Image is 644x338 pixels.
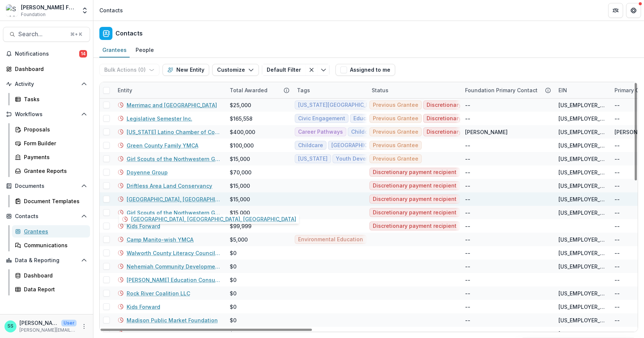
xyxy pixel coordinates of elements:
[614,276,620,284] div: --
[12,123,90,136] a: Proposals
[351,129,376,135] span: Childcare
[558,263,606,270] div: [US_EMPLOYER_IDENTIFICATION_NUMBER]
[133,43,157,58] a: People
[554,82,610,98] div: EIN
[127,289,190,297] a: Rock River Coalition LLC
[3,210,90,222] button: Open Contacts
[298,115,345,122] span: Civic Engagement
[127,303,160,311] a: Kids Forward
[465,142,470,149] div: --
[19,327,77,334] p: [PERSON_NAME][EMAIL_ADDRESS][DOMAIN_NAME]
[3,27,90,42] button: Search...
[3,78,90,90] button: Open Activity
[614,249,620,257] div: --
[15,257,78,264] span: Data & Reporting
[465,209,470,217] div: --
[373,142,418,149] span: Previous Grantee
[3,254,90,266] button: Open Data & Reporting
[230,249,236,257] div: $0
[69,30,84,38] div: ⌘ + K
[3,48,90,60] button: Notifications14
[558,249,606,257] div: [US_EMPLOYER_IDENTIFICATION_NUMBER]
[230,168,251,176] div: $70,000
[262,64,306,76] button: Default Filter
[24,227,84,235] div: Grantees
[298,102,381,108] span: [US_STATE][GEOGRAPHIC_DATA]
[6,4,18,16] img: Schlecht Family Foundation
[331,142,384,149] span: [GEOGRAPHIC_DATA]
[21,3,77,11] div: [PERSON_NAME] Family Foundation
[12,137,90,149] a: Form Builder
[373,210,456,216] span: Discretionary payment recipient
[465,249,470,257] div: --
[558,155,606,163] div: [US_EMPLOYER_IDENTIFICATION_NUMBER]
[558,128,606,136] div: [US_EMPLOYER_IDENTIFICATION_NUMBER]
[427,102,510,108] span: Discretionary payment recipient
[465,222,470,230] div: --
[554,86,572,94] div: EIN
[306,64,318,76] button: Clear filter
[614,316,620,324] div: --
[127,316,218,324] a: Madison Public Market Foundation
[127,115,192,123] a: Legislative Semester Inc.
[79,50,87,58] span: 14
[12,225,90,238] a: Grantees
[465,330,470,338] div: --
[127,155,221,163] a: Girl Scouts of the Northwestern Great Lakes, Inc. (GSNWGL)
[558,195,606,203] div: [US_EMPLOYER_IDENTIFICATION_NUMBER]
[427,129,510,135] span: Discretionary payment recipient
[12,151,90,163] a: Payments
[127,276,221,284] a: [PERSON_NAME] Education Consulting
[15,213,78,220] span: Contacts
[15,81,78,87] span: Activity
[292,82,367,98] div: Tags
[558,101,606,109] div: [US_EMPLOYER_IDENTIFICATION_NUMBER]
[614,289,620,297] div: --
[465,316,470,324] div: --
[614,155,620,163] div: --
[558,168,606,176] div: [US_EMPLOYER_IDENTIFICATION_NUMBER]
[225,82,292,98] div: Total Awarded
[24,125,84,133] div: Proposals
[558,115,606,123] div: [US_EMPLOYER_IDENTIFICATION_NUMBER]
[373,115,418,122] span: Previous Grantee
[465,101,470,109] div: --
[614,195,620,203] div: --
[230,276,236,284] div: $0
[18,31,66,38] span: Search...
[127,209,221,217] a: Girl Scouts of the Northwestern Great Lakes, Inc (GSNWGL)
[21,11,46,18] span: Foundation
[127,222,160,230] a: Kids Forward
[96,5,126,16] nav: breadcrumb
[15,51,79,57] span: Notifications
[99,6,123,14] div: Contacts
[335,64,395,76] button: Assigned to me
[3,180,90,192] button: Open Documents
[558,236,606,244] div: [US_EMPLOYER_IDENTIFICATION_NUMBER]
[24,197,84,205] div: Document Templates
[127,101,217,109] a: Merrimac and [GEOGRAPHIC_DATA]
[24,241,84,249] div: Communications
[12,239,90,251] a: Communications
[465,276,470,284] div: --
[298,236,363,243] span: Environmental Education
[558,330,606,338] div: [US_EMPLOYER_IDENTIFICATION_NUMBER]
[24,153,84,161] div: Payments
[127,263,221,270] a: Nehemiah Community Development Corporation
[113,86,137,94] div: Entity
[230,222,251,230] div: $99,999
[465,128,508,136] div: [PERSON_NAME]
[230,128,255,136] div: $400,000
[614,182,620,190] div: --
[558,289,606,297] div: [US_EMPLOYER_IDENTIFICATION_NUMBER]
[127,249,221,257] a: Walworth County Literacy Council, Inc.
[558,182,606,190] div: [US_EMPLOYER_IDENTIFICATION_NUMBER]
[99,64,160,76] button: Bulk Actions (0)
[558,209,606,217] div: [US_EMPLOYER_IDENTIFICATION_NUMBER]
[614,168,620,176] div: --
[80,322,89,331] button: More
[230,195,250,203] div: $15,000
[614,303,620,311] div: --
[353,115,380,122] span: Education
